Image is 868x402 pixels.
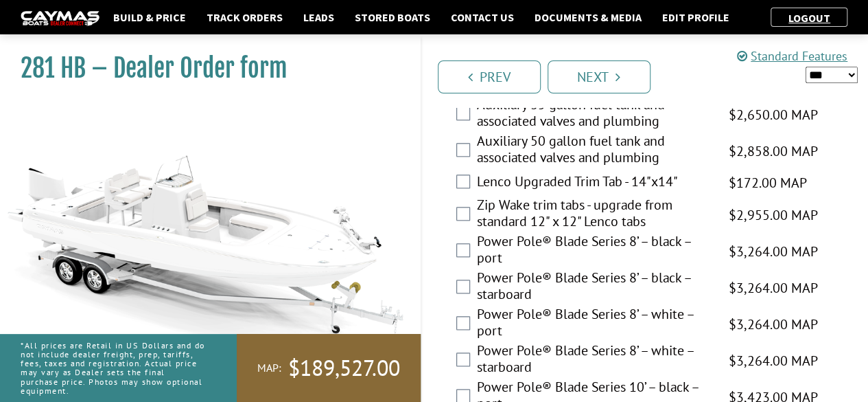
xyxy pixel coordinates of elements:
a: Contact Us [444,8,521,26]
a: Logout [782,11,837,25]
span: $2,650.00 MAP [729,104,818,125]
label: Auxiliary 35 gallon fuel tank and associated valves and plumbing [477,96,712,133]
label: Zip Wake trim tabs - upgrade from standard 12" x 12" Lenco tabs [477,197,712,233]
a: Leads [296,8,341,26]
span: $2,858.00 MAP [729,141,818,161]
a: MAP:$189,527.00 [237,334,421,402]
label: Power Pole® Blade Series 8’ – white – starboard [477,342,712,379]
a: Next [548,60,650,93]
a: Track Orders [200,8,290,26]
label: Power Pole® Blade Series 8’ – white – port [477,306,712,342]
label: Power Pole® Blade Series 8’ – black – starboard [477,269,712,306]
span: $3,264.00 MAP [729,278,818,298]
img: caymas-dealer-connect-2ed40d3bc7270c1d8d7ffb4b79bf05adc795679939227970def78ec6f6c03838.gif [21,11,99,25]
span: $3,264.00 MAP [729,350,818,371]
h1: 281 HB – Dealer Order form [21,53,386,84]
a: Standard Features [737,48,847,64]
span: $3,264.00 MAP [729,241,818,262]
a: Build & Price [106,8,193,26]
span: $3,264.00 MAP [729,314,818,335]
a: Prev [438,60,541,93]
label: Auxiliary 50 gallon fuel tank and associated valves and plumbing [477,133,712,169]
label: Power Pole® Blade Series 8’ – black – port [477,233,712,269]
label: Lenco Upgraded Trim Tab - 14"x14" [477,173,712,193]
p: *All prices are Retail in US Dollars and do not include dealer freight, prep, tariffs, fees, taxe... [21,334,206,402]
span: $2,955.00 MAP [729,205,818,225]
a: Documents & Media [528,8,648,26]
a: Edit Profile [655,8,736,26]
span: $189,527.00 [288,354,400,383]
a: Stored Boats [348,8,437,26]
span: MAP: [257,361,281,375]
span: $172.00 MAP [729,172,807,193]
